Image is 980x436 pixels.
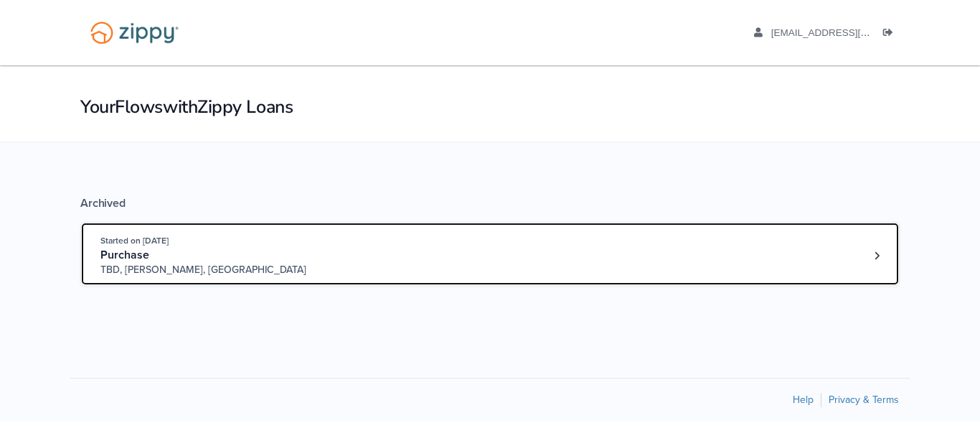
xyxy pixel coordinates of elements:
a: edit profile [754,27,936,42]
span: Purchase [100,248,149,262]
a: Help [793,394,814,406]
a: Log out [883,27,899,42]
h1: Your Flows with Zippy Loans [80,95,900,119]
img: Logo [81,14,188,51]
span: ivangray44@yahoo.com [771,27,936,38]
span: Started on [DATE] [100,236,169,246]
div: Archived [80,196,900,210]
span: TBD, [PERSON_NAME], [GEOGRAPHIC_DATA] [100,263,319,277]
a: Open loan 4209715 [80,222,900,286]
a: Privacy & Terms [829,394,899,406]
a: Loan number 4209715 [866,245,887,266]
